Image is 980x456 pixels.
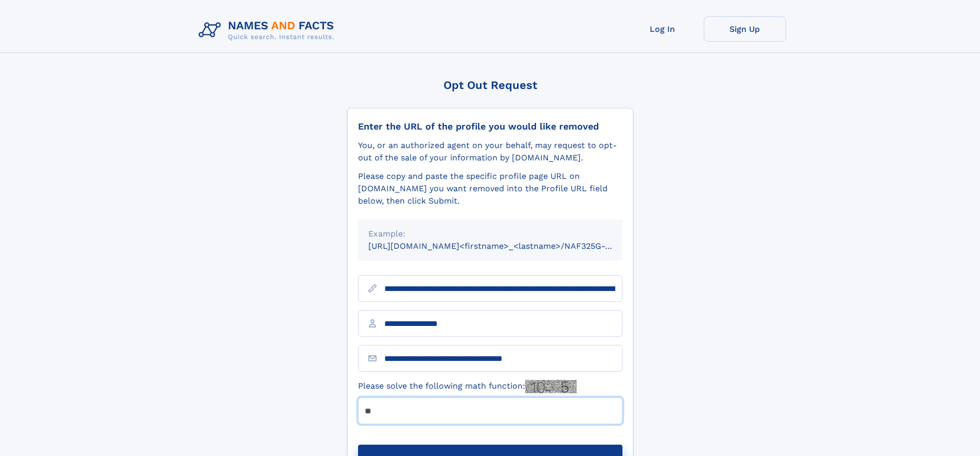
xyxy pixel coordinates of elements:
[358,139,622,164] div: You, or an authorized agent on your behalf, may request to opt-out of the sale of your informatio...
[347,79,633,92] div: Opt Out Request
[704,16,786,42] a: Sign Up
[621,16,704,42] a: Log In
[358,170,622,207] div: Please copy and paste the specific profile page URL on [DOMAIN_NAME] you want removed into the Pr...
[358,121,622,132] div: Enter the URL of the profile you would like removed
[368,241,642,251] small: [URL][DOMAIN_NAME]<firstname>_<lastname>/NAF325G-xxxxxxxx
[358,380,577,393] label: Please solve the following math function:
[368,228,612,240] div: Example:
[194,16,343,44] img: Logo Names and Facts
